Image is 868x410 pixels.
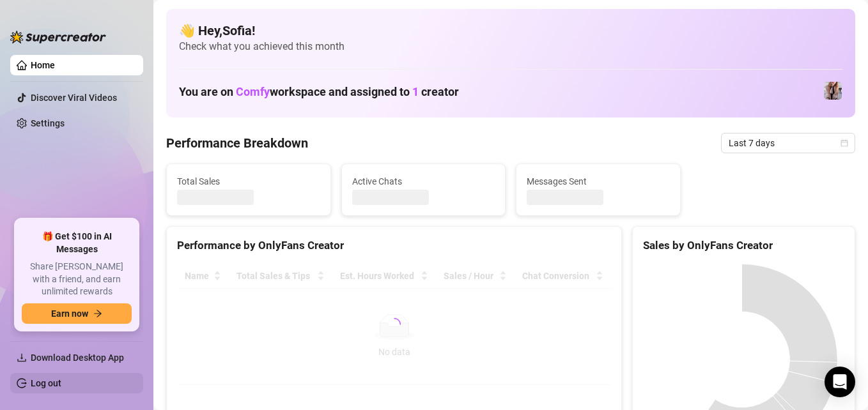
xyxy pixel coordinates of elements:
span: loading [387,317,401,331]
span: 🎁 Get $100 in AI Messages [22,231,132,255]
span: Comfy [236,85,270,98]
span: Total Sales [177,174,320,188]
div: Sales by OnlyFans Creator [643,237,844,254]
h4: 👋 Hey, Sofia ! [179,22,842,40]
span: Earn now [51,308,88,319]
span: Check what you achieved this month [179,40,842,54]
img: 𝗖𝗢𝗖𝗞 [824,82,842,100]
span: Share [PERSON_NAME] with a friend, and earn unlimited rewards [22,261,132,298]
a: Discover Viral Videos [31,93,117,103]
span: download [17,353,27,363]
span: 1 [412,85,419,98]
span: arrow-right [93,309,102,318]
a: Home [31,60,55,70]
a: Settings [31,118,65,128]
span: Download Desktop App [31,353,124,363]
span: Messages Sent [527,174,670,188]
span: calendar [841,139,848,147]
a: Log out [31,378,61,388]
h4: Performance Breakdown [166,134,308,152]
div: Open Intercom Messenger [825,367,855,397]
h1: You are on workspace and assigned to creator [179,85,459,99]
span: Active Chats [352,174,495,188]
img: logo-BBDzfeDw.svg [10,31,106,43]
span: Last 7 days [729,133,848,153]
button: Earn nowarrow-right [22,303,132,324]
div: Performance by OnlyFans Creator [177,237,611,254]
